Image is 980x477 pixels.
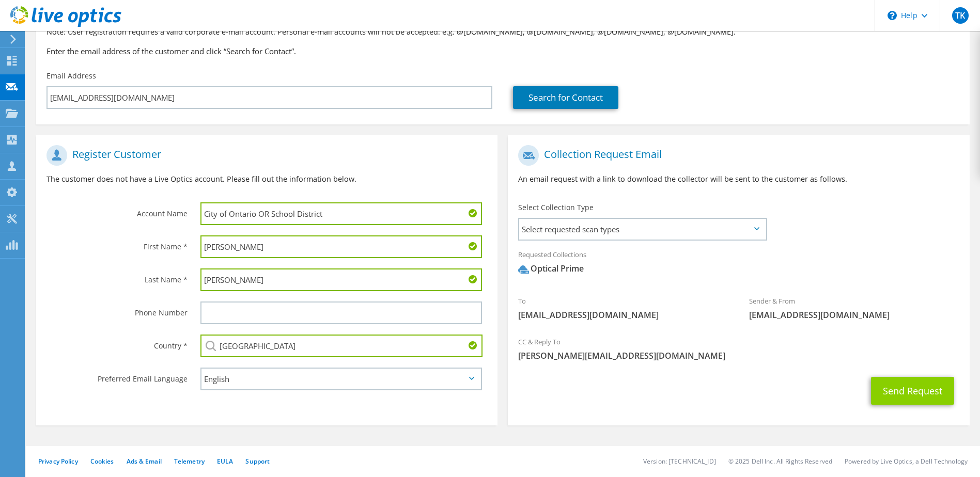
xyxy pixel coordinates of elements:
a: EULA [217,457,233,466]
label: Last Name * [46,268,188,285]
label: Account Name [46,202,188,219]
span: TK [952,7,969,24]
li: © 2025 Dell Inc. All Rights Reserved [728,457,832,466]
label: First Name * [46,235,188,252]
div: To [508,290,739,326]
a: Cookies [90,457,114,466]
a: Search for Contact [513,86,618,109]
div: CC & Reply To [508,331,969,367]
p: The customer does not have a Live Optics account. Please fill out the information below. [46,173,487,185]
div: Sender & From [739,290,970,326]
span: Select requested scan types [519,219,765,240]
li: Version: [TECHNICAL_ID] [643,457,716,466]
h1: Register Customer [46,145,482,166]
a: Telemetry [174,457,205,466]
a: Ads & Email [127,457,162,466]
label: Country * [46,335,188,351]
span: [PERSON_NAME][EMAIL_ADDRESS][DOMAIN_NAME] [518,350,959,361]
div: Requested Collections [508,244,969,285]
div: Optical Prime [518,263,584,275]
a: Support [245,457,270,466]
span: [EMAIL_ADDRESS][DOMAIN_NAME] [518,309,728,321]
h3: Enter the email address of the customer and click “Search for Contact”. [46,45,959,57]
label: Phone Number [46,301,188,318]
label: Select Collection Type [518,202,594,213]
p: Note: User registration requires a valid corporate e-mail account. Personal e-mail accounts will ... [46,26,959,38]
h1: Collection Request Email [518,145,954,166]
button: Send Request [871,377,954,405]
a: Privacy Policy [38,457,78,466]
svg: \n [888,11,897,20]
span: [EMAIL_ADDRESS][DOMAIN_NAME] [749,309,959,321]
li: Powered by Live Optics, a Dell Technology [845,457,968,466]
label: Email Address [46,71,96,81]
p: An email request with a link to download the collector will be sent to the customer as follows. [518,173,959,185]
label: Preferred Email Language [46,368,188,384]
